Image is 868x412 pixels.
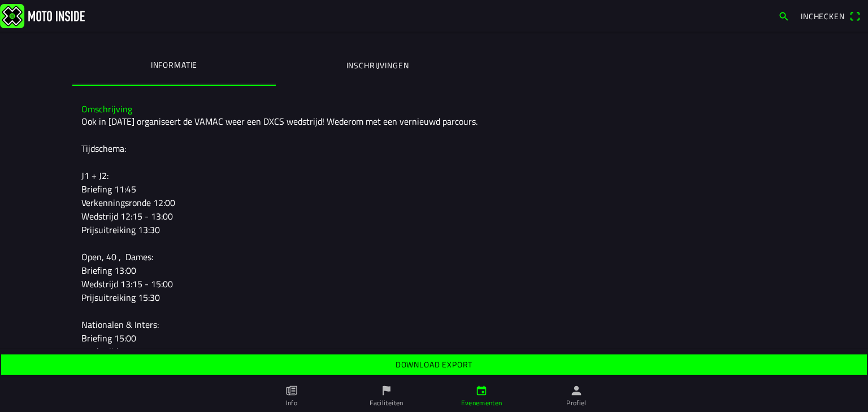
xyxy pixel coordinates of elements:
a: search [772,6,795,25]
ion-button: Download export [1,354,867,375]
ion-label: Informatie [151,59,197,71]
ion-icon: flag [380,384,393,397]
ion-label: Faciliteiten [370,398,403,408]
ion-icon: calendar [475,384,488,397]
span: Inchecken [801,10,845,22]
ion-icon: person [570,384,583,397]
ion-label: Inschrijvingen [346,59,409,72]
a: Incheckenqr scanner [795,6,866,25]
ion-icon: paper [285,384,298,397]
ion-label: Evenementen [461,398,502,408]
ion-label: Info [286,398,297,408]
ion-label: Profiel [566,398,587,408]
h3: Omschrijving [81,104,787,115]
